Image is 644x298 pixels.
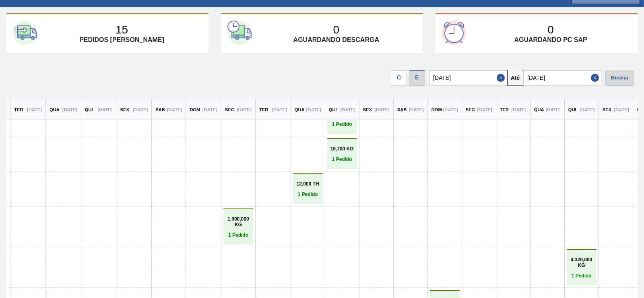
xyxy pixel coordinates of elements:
p: [DATE] [62,107,77,112]
p: [DATE] [614,107,629,112]
div: C [391,70,407,86]
p: 0 [333,23,339,36]
p: [DATE] [306,107,321,112]
p: 4.320,000 KG [569,257,594,268]
p: [DATE] [409,107,424,112]
p: 1 Pedido [295,192,321,197]
p: Qua [295,107,305,112]
p: [DATE] [202,107,217,112]
p: Qua [50,107,60,112]
p: 1 Pedido [569,273,594,279]
input: dd/mm/yyyy [429,70,507,86]
div: Visão data de Coleta [391,68,407,86]
p: [DATE] [580,107,595,112]
p: Qua [534,107,544,112]
p: [DATE] [272,107,287,112]
p: 1 Pedido [329,121,355,127]
button: Até [507,70,523,86]
p: [DATE] [546,107,561,112]
p: Aguardando descarga [293,36,379,44]
p: Ter [14,107,23,112]
p: Ter [500,107,509,112]
p: Qui [568,107,576,112]
p: [DATE] [477,107,492,112]
p: Sex [603,107,611,112]
p: [DATE] [341,107,355,112]
p: 1 Pedido [329,156,355,162]
p: [DATE] [375,107,390,112]
p: [DATE] [27,107,42,112]
p: Seg [225,107,235,112]
button: Close [497,70,507,86]
p: 15 [116,23,128,36]
p: 1 Pedido [225,232,251,238]
p: Seg [466,107,475,112]
p: [DATE] [237,107,252,112]
p: Qui [329,107,337,112]
p: 16,700 KG [329,146,355,152]
p: [DATE] [167,107,182,112]
p: Dom [190,107,200,112]
p: Sex [363,107,372,112]
p: Qui [85,107,93,112]
p: Aguardando PC SAP [514,36,587,44]
p: Dom [431,107,442,112]
p: 0 [547,23,554,36]
div: E [409,70,425,86]
div: Visão Data de Entrega [409,68,425,86]
p: [DATE] [443,107,458,112]
p: Ter [259,107,268,112]
p: Sab [155,107,165,112]
p: [DATE] [97,107,112,112]
p: [DATE] [512,107,526,112]
img: first-card-icon [13,21,37,45]
p: 12,000 TH [295,181,321,187]
a: 1.000,000 KG1 Pedido [225,216,251,238]
a: 16,700 KG1 Pedido [329,146,355,162]
p: Sab [397,107,407,112]
div: Buscar [605,70,634,86]
p: Sex [120,107,129,112]
p: [DATE] [133,107,148,112]
img: third-card-icon [442,21,466,45]
p: Pedidos [PERSON_NAME] [79,36,164,44]
a: 12,000 TH1 Pedido [295,181,321,197]
a: 4.320,000 KG1 Pedido [569,257,594,279]
input: dd/mm/yyyy [523,70,601,86]
img: second-card-icon [227,21,252,45]
button: Close [591,70,601,86]
p: 1.000,000 KG [225,216,251,227]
